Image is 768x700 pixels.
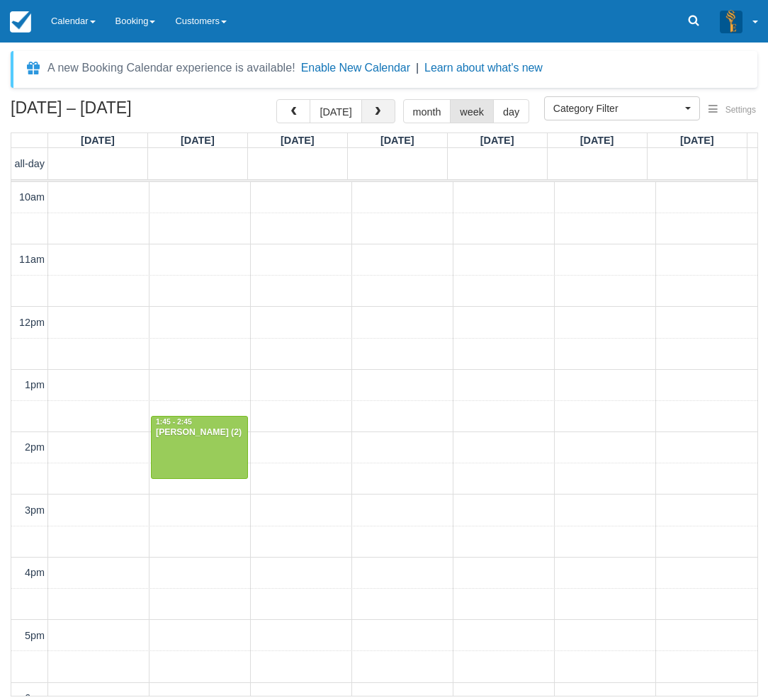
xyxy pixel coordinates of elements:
[25,441,45,453] span: 2pm
[403,99,451,123] button: month
[553,101,682,115] span: Category Filter
[19,191,45,203] span: 10am
[25,567,45,578] span: 4pm
[580,135,614,146] span: [DATE]
[19,254,45,265] span: 11am
[15,158,45,169] span: all-day
[181,135,215,146] span: [DATE]
[25,379,45,390] span: 1pm
[47,60,295,77] div: A new Booking Calendar experience is available!
[544,96,700,120] button: Category Filter
[25,630,45,641] span: 5pm
[450,99,494,123] button: week
[424,62,543,74] a: Learn about what's new
[19,317,45,328] span: 12pm
[155,427,244,439] div: [PERSON_NAME] (2)
[493,99,529,123] button: day
[156,418,192,426] span: 1:45 - 2:45
[380,135,414,146] span: [DATE]
[725,105,756,115] span: Settings
[480,135,514,146] span: [DATE]
[281,135,315,146] span: [DATE]
[720,10,742,33] img: A3
[310,99,361,123] button: [DATE]
[700,100,764,120] button: Settings
[25,504,45,516] span: 3pm
[11,99,190,125] h2: [DATE] – [DATE]
[680,135,714,146] span: [DATE]
[151,416,248,478] a: 1:45 - 2:45[PERSON_NAME] (2)
[416,62,419,74] span: |
[81,135,115,146] span: [DATE]
[301,61,410,75] button: Enable New Calendar
[10,11,31,33] img: checkfront-main-nav-mini-logo.png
